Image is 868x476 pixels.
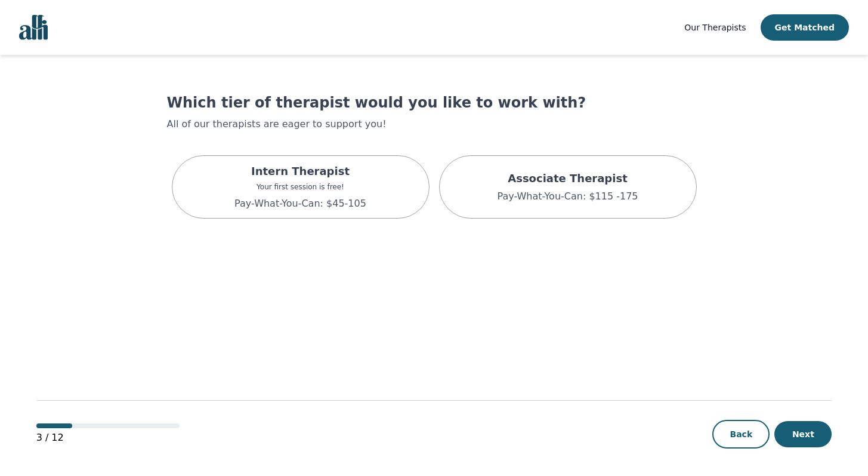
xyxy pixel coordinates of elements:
[761,14,849,41] button: Get Matched
[234,163,366,180] p: Intern Therapist
[497,189,638,204] p: Pay-What-You-Can: $115 -175
[36,431,180,445] p: 3 / 12
[774,421,832,447] button: Next
[167,117,702,131] p: All of our therapists are eager to support you!
[234,196,366,211] p: Pay-What-You-Can: $45-105
[712,420,770,449] button: Back
[167,93,702,112] h1: Which tier of therapist would you like to work with?
[497,170,638,187] p: Associate Therapist
[684,20,746,35] a: Our Therapists
[19,15,48,40] img: alli logo
[234,182,366,192] p: Your first session is free!
[684,23,746,32] span: Our Therapists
